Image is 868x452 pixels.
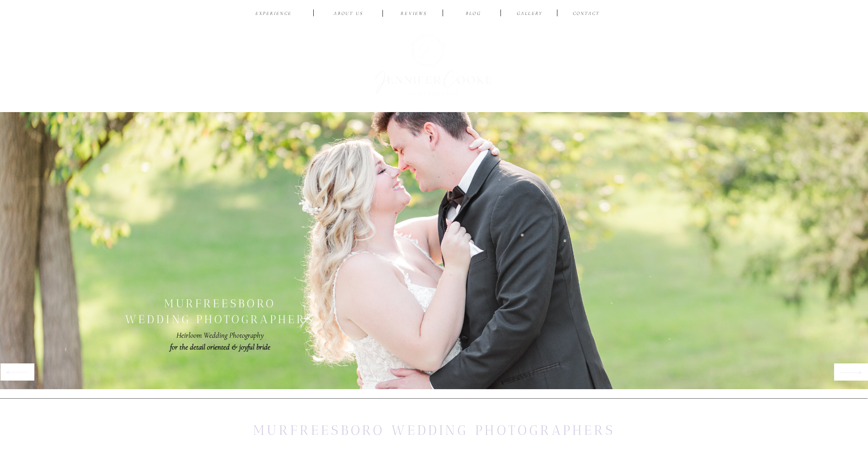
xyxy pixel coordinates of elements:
h2: murfreesboro wedding photographers [106,296,334,327]
a: CONTACT [571,10,601,19]
h1: Murfreesboro wedding photographers [252,421,616,441]
b: for the detail oriented & joyful bride [170,342,270,352]
a: Gallery [514,10,545,19]
a: reviews [392,10,435,19]
a: BLOG [459,10,488,19]
a: ABOUT US [327,10,370,19]
a: EXPERIENCE [252,10,295,19]
p: Heirloom Wedding Photography [100,330,340,353]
